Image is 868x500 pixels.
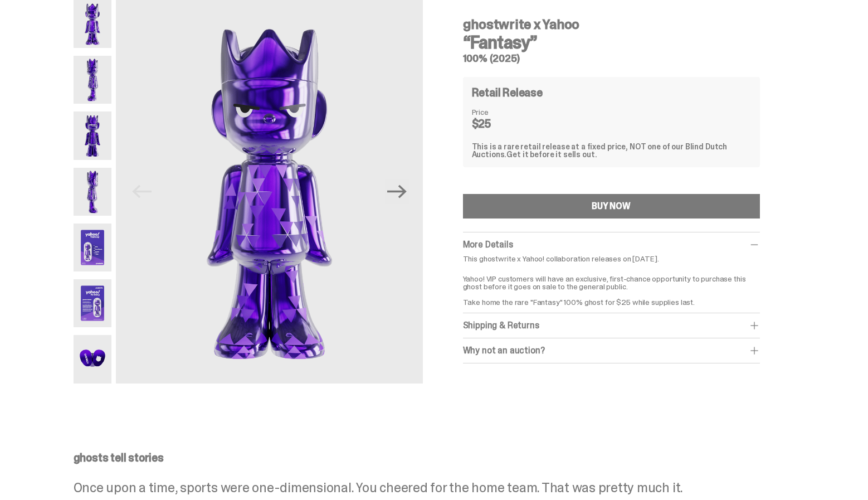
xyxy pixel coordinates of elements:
img: Yahoo-HG---5.png [74,224,112,271]
span: Get it before it sells out. [506,149,597,159]
img: Yahoo-HG---6.png [74,279,112,327]
p: This ghostwrite x Yahoo! collaboration releases on [DATE]. [463,255,760,263]
h4: Retail Release [472,87,543,98]
h3: “Fantasy” [463,33,760,51]
h4: ghostwrite x Yahoo [463,18,760,31]
div: This is a rare retail release at a fixed price, NOT one of our Blind Dutch Auctions. [472,143,751,158]
p: Yahoo! VIP customers will have an exclusive, first-chance opportunity to purchase this ghost befo... [463,267,760,306]
div: BUY NOW [592,202,631,211]
button: BUY NOW [463,194,760,219]
h5: 100% (2025) [463,54,760,64]
img: Yahoo-HG---3.png [74,111,112,159]
dd: $25 [472,118,528,129]
div: Why not an auction? [463,345,760,356]
p: Once upon a time, sports were one-dimensional. You cheered for the home team. That was pretty muc... [74,481,787,494]
span: More Details [463,239,513,250]
dt: Price [472,108,528,116]
p: ghosts tell stories [74,452,787,463]
img: Yahoo-HG---2.png [74,56,112,104]
div: Shipping & Returns [463,320,760,331]
img: Yahoo-HG---7.png [74,335,112,383]
button: Next [385,179,409,204]
img: Yahoo-HG---4.png [74,168,112,216]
